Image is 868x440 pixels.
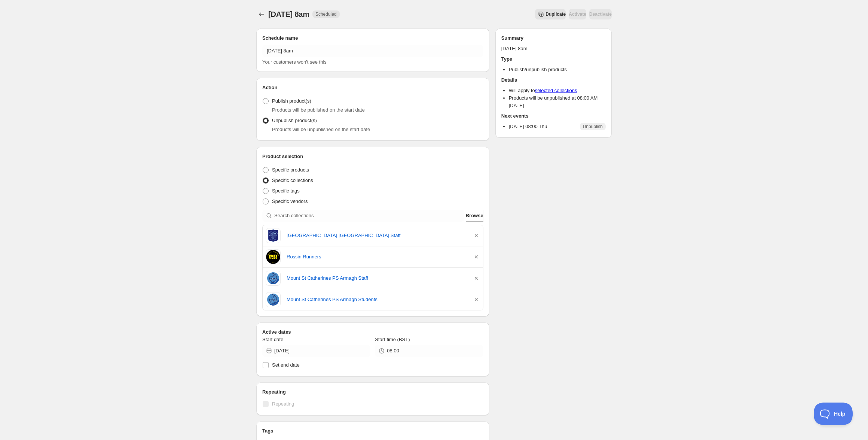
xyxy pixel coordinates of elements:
[509,87,606,94] li: Will apply to
[535,88,577,93] a: selected collections
[262,337,283,342] span: Start date
[545,11,566,17] span: Duplicate
[268,10,309,18] span: [DATE] 8am
[287,232,467,239] a: [GEOGRAPHIC_DATA] [GEOGRAPHIC_DATA] Staff
[262,59,327,65] span: Your customers won't see this
[315,11,337,17] span: Scheduled
[262,153,483,160] h2: Product selection
[272,198,308,204] span: Specific vendors
[262,328,483,336] h2: Active dates
[262,388,483,396] h2: Repeating
[501,76,606,84] h2: Details
[272,177,313,183] span: Specific collections
[501,55,606,63] h2: Type
[287,296,467,303] a: Mount St Catherines PS Armagh Students
[814,403,853,425] iframe: Toggle Customer Support
[262,34,483,42] h2: Schedule name
[287,253,467,261] a: Rossin Runners
[272,98,311,104] span: Publish product(s)
[262,427,483,435] h2: Tags
[501,112,606,120] h2: Next events
[272,401,294,407] span: Repeating
[583,124,603,130] span: Unpublish
[375,337,410,342] span: Start time (BST)
[272,167,309,173] span: Specific products
[272,118,317,123] span: Unpublish product(s)
[262,84,483,91] h2: Action
[274,210,464,222] input: Search collections
[466,210,483,222] button: Browse
[272,107,365,113] span: Products will be published on the start date
[272,362,300,368] span: Set end date
[256,9,267,19] button: Schedules
[509,66,606,73] li: Publish/unpublish products
[272,188,300,194] span: Specific tags
[466,212,483,219] span: Browse
[287,274,467,282] a: Mount St Catherines PS Armagh Staff
[272,127,370,132] span: Products will be unpublished on the start date
[501,34,606,42] h2: Summary
[535,9,566,19] button: Secondary action label
[509,94,606,109] li: Products will be unpublished at 08:00 AM [DATE]
[501,45,606,52] p: [DATE] 8am
[509,123,547,130] p: [DATE] 08:00 Thu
